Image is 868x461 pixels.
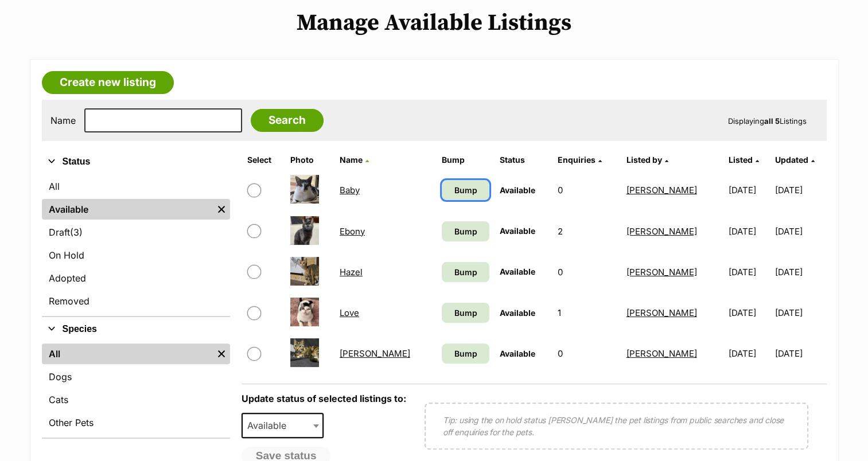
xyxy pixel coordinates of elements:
span: (3) [70,225,83,239]
span: Available [500,349,535,358]
a: Love [340,307,359,318]
td: [DATE] [724,293,774,333]
a: Bump [442,180,489,200]
td: [DATE] [724,212,774,251]
a: Bump [442,221,489,241]
div: Species [42,341,230,437]
td: [DATE] [724,252,774,292]
span: Available [500,267,535,276]
td: [DATE] [775,293,825,333]
span: Displaying Listings [728,116,807,126]
th: Bump [437,151,494,169]
a: [PERSON_NAME] [626,267,697,278]
span: Updated [775,155,808,165]
td: 0 [553,334,621,373]
span: Available [242,413,324,438]
label: Update status of selected listings to: [242,393,406,404]
a: Listed [729,155,759,165]
div: Status [42,174,230,316]
span: Listed [729,155,753,165]
a: Available [42,199,213,220]
span: Available [243,417,298,433]
td: 2 [553,212,621,251]
td: [DATE] [724,334,774,373]
a: Bump [442,262,489,282]
a: All [42,343,213,364]
span: Bump [454,266,477,278]
td: [DATE] [775,170,825,210]
a: All [42,176,230,197]
a: Remove filter [213,199,230,220]
a: Baby [340,185,360,196]
a: [PERSON_NAME] [626,185,697,196]
a: [PERSON_NAME] [626,226,697,237]
span: Name [340,155,363,165]
span: Bump [454,347,477,360]
td: 0 [553,170,621,210]
a: Other Pets [42,412,230,433]
a: Updated [775,155,815,165]
span: Bump [454,225,477,237]
input: Search [251,109,324,132]
a: [PERSON_NAME] [626,307,697,318]
a: [PERSON_NAME] [340,348,410,359]
a: Bump [442,343,489,364]
a: On Hold [42,245,230,265]
span: Available [500,185,535,195]
a: Create new listing [42,71,174,94]
a: Draft [42,222,230,243]
a: Remove filter [213,343,230,364]
p: Tip: using the on hold status [PERSON_NAME] the pet listings from public searches and close off e... [443,414,790,438]
a: Listed by [626,155,668,165]
button: Species [42,322,230,337]
td: [DATE] [775,252,825,292]
a: Cats [42,389,230,410]
strong: all 5 [764,116,780,126]
td: [DATE] [724,170,774,210]
td: [DATE] [775,212,825,251]
th: Photo [286,151,334,169]
a: Hazel [340,267,363,278]
a: Name [340,155,369,165]
a: Enquiries [558,155,602,165]
a: Adopted [42,268,230,288]
button: Status [42,154,230,169]
td: 1 [553,293,621,333]
th: Select [243,151,285,169]
th: Status [495,151,552,169]
span: translation missing: en.admin.listings.index.attributes.enquiries [558,155,595,165]
td: 0 [553,252,621,292]
td: [DATE] [775,334,825,373]
label: Name [50,115,76,126]
span: Listed by [626,155,662,165]
a: Removed [42,291,230,311]
a: Bump [442,303,489,323]
a: [PERSON_NAME] [626,348,697,359]
a: Ebony [340,226,365,237]
span: Bump [454,307,477,319]
span: Available [500,308,535,318]
span: Available [500,226,535,236]
a: Dogs [42,366,230,387]
span: Bump [454,184,477,196]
